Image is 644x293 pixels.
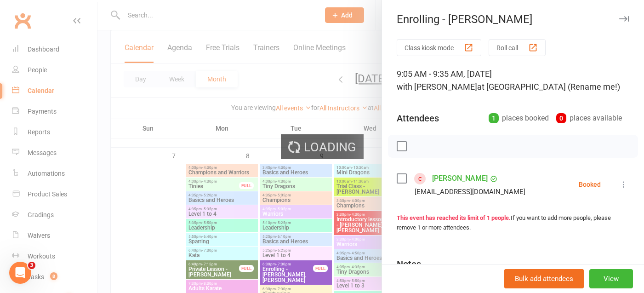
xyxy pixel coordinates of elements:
[397,82,477,92] span: with [PERSON_NAME]
[415,186,525,198] div: [EMAIL_ADDRESS][DOMAIN_NAME]
[579,181,601,188] div: Booked
[9,262,31,284] iframe: Intercom live chat
[382,13,644,26] div: Enrolling - [PERSON_NAME]
[28,262,35,269] span: 3
[556,112,622,125] div: places available
[397,258,421,270] div: Notes
[432,171,488,186] a: [PERSON_NAME]
[397,213,629,233] div: If you want to add more people, please remove 1 or more attendees.
[477,82,620,92] span: at [GEOGRAPHIC_DATA] (Rename me!)
[397,68,629,93] div: 9:05 AM - 9:35 AM, [DATE]
[489,112,549,125] div: places booked
[489,39,546,56] button: Roll call
[504,269,584,288] button: Bulk add attendees
[397,39,481,56] button: Class kiosk mode
[556,113,566,123] div: 0
[397,112,439,125] div: Attendees
[589,269,633,288] button: View
[489,113,499,123] div: 1
[397,214,511,221] strong: This event has reached its limit of 1 people.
